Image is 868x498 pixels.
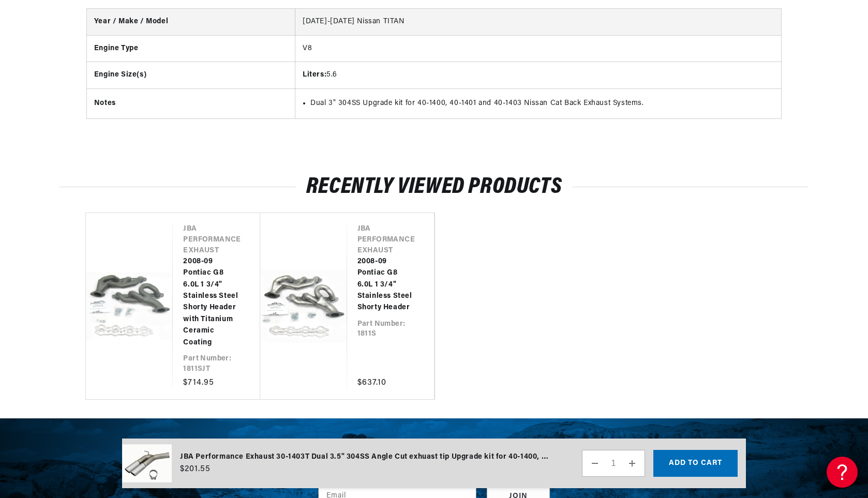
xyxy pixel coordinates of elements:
h2: RECENTLY VIEWED PRODUCTS [59,177,809,197]
ul: Slider [85,213,783,400]
td: 5.6 [295,62,782,88]
button: Add to cart [653,450,738,477]
strong: Liters: [303,71,326,79]
a: 2008-09 Pontiac G8 6.0L 1 3/4" Stainless Steel Shorty Header [357,256,413,314]
a: 2008-09 Pontiac G8 6.0L 1 3/4" Stainless Steel Shorty Header with Titanium Ceramic Coating [183,256,239,349]
li: Dual 3" 304SS Upgrade kit for 40-1400, 40-1401 and 40-1403 Nissan Cat Back Exhaust Systems. [310,98,774,109]
span: $201.55 [180,463,211,475]
td: [DATE]-[DATE] Nissan TITAN [295,9,782,35]
img: JBA Performance Exhaust 30-1403T Dual 3.5" 304SS Angle Cut exhuast tip Upgrade kit for 40-1400, 4... [122,444,172,482]
th: Year / Make / Model [87,9,295,35]
td: V8 [295,35,782,62]
div: JBA Performance Exhaust 30-1403T Dual 3.5" 304SS Angle Cut exhuast tip Upgrade kit for 40-1400, 4... [180,451,549,463]
th: Engine Size(s) [87,62,295,88]
th: Engine Type [87,35,295,62]
th: Notes [87,88,295,118]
